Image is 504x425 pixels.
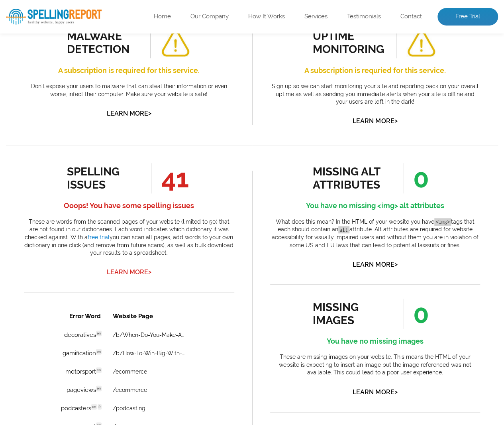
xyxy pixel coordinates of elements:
code: alt [338,226,349,234]
span: > [148,108,151,119]
span: en [67,98,73,103]
td: pageviews [20,75,82,92]
td: powersport [20,112,82,129]
th: Website Page [83,1,190,19]
td: searchability [20,130,82,148]
span: en [72,24,78,30]
p: These are missing images on your website. This means the HTML of your website is expecting to ins... [270,353,480,377]
a: Free Trial [437,8,498,26]
a: free trial [88,234,110,240]
span: en [72,79,78,85]
a: Testimonials [347,13,381,21]
a: /b/Terrestrial-vs.-Internet-Only-Streaming/311830724755552722.html [89,154,163,160]
a: Learn More> [353,388,397,396]
a: Services [304,13,328,21]
a: 3 [113,222,120,230]
td: gamification [20,38,82,56]
a: /ecommerce [89,117,123,124]
span: > [394,259,397,270]
code: <img> [434,218,451,226]
h4: You have no missing <img> alt attributes [270,199,480,212]
a: Next [125,222,141,230]
span: 0 [403,299,429,329]
td: streamies (3) [20,148,82,166]
td: upselling [20,185,82,203]
a: Home [154,13,171,21]
a: Learn More> [353,261,397,268]
span: en [72,153,78,158]
a: /areas-of-focus [89,136,130,142]
td: tokenization [20,167,82,184]
span: > [394,386,397,397]
a: /ecommerce [89,81,123,87]
a: 2 [102,222,108,230]
span: 0 [403,163,429,193]
th: Error Word [20,1,82,19]
h4: A subscription is requried for this service. [270,64,480,77]
a: /podcasting [89,99,122,105]
p: What does this mean? In the HTML of your website you have tags that each should contain an attrib... [270,218,480,249]
a: /b/When-Do-You-Make-An-App/617831094569430473.html [89,26,163,32]
p: These are words from the scanned pages of your website (limited to 50) that are not found in our ... [24,218,234,257]
div: malware detection [67,30,139,56]
a: /b/How-To-Win-Big-With-LR/113410413455581262.html [89,44,163,50]
img: alert [406,31,436,57]
a: /b/Do-What-You-Can-Dont-Neglect-The-Must-Dos-Of-Security/786981781596601536.html [89,172,163,179]
h4: Ooops! You have some spelling issues [24,199,234,212]
td: podcasters [20,93,82,111]
a: How It Works [248,13,285,21]
a: Learn More> [107,268,151,276]
span: en [72,61,78,67]
span: en [72,43,78,48]
a: Our Company [190,13,229,21]
span: en [72,171,78,177]
h4: You have no missing images [270,335,480,348]
span: en [72,116,78,122]
a: /ecommerce [89,191,123,197]
a: Contact [400,13,422,21]
img: SpellReport [6,9,102,25]
a: Learn More> [107,110,151,117]
div: spelling issues [67,165,139,191]
a: Learn More> [353,117,397,125]
p: Sign up so we can start monitoring your site and reporting back on your overall uptime as well as... [270,83,480,106]
p: Don’t expose your users to malware that can steal their information or even worse, infect their c... [24,83,234,98]
div: missing images [313,301,385,327]
td: motorsport [20,57,82,74]
h4: A subscription is required for this service. [24,64,234,77]
span: en [72,134,78,140]
span: > [394,115,397,126]
a: 1 [90,222,97,231]
span: 41 [151,163,189,193]
span: fr [74,98,78,103]
div: missing alt attributes [313,165,385,191]
img: alert [161,31,190,57]
td: decoratives [20,20,82,37]
div: uptime monitoring [313,30,385,56]
a: /ecommerce [89,62,123,69]
span: > [148,266,151,277]
span: en [72,189,78,195]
